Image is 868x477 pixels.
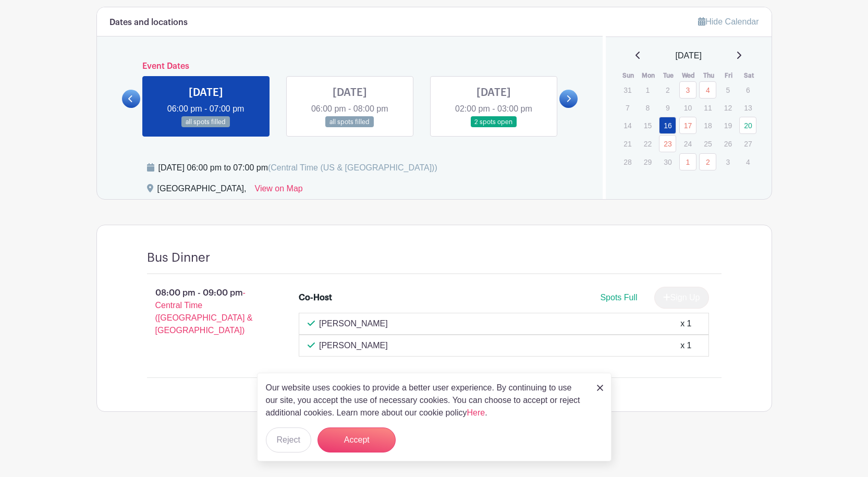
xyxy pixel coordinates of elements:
a: 23 [659,135,676,152]
a: 3 [679,81,696,99]
p: 2 [659,82,676,98]
h6: Dates and locations [109,18,188,28]
span: (Central Time (US & [GEOGRAPHIC_DATA])) [268,163,437,172]
div: x 1 [680,339,691,352]
p: [PERSON_NAME] [319,339,388,352]
p: 28 [619,154,636,170]
th: Thu [699,70,719,81]
button: Reject [266,427,311,452]
p: 3 [719,154,737,170]
th: Fri [719,70,739,81]
th: Sun [618,70,639,81]
div: [DATE] 06:00 pm to 07:00 pm [158,162,437,174]
p: 18 [699,117,716,133]
p: 27 [739,136,756,152]
span: Spots Full [600,293,637,302]
button: Accept [317,427,396,452]
p: 5 [719,82,737,98]
a: 16 [659,117,676,134]
th: Sat [739,70,759,81]
p: 26 [719,136,737,152]
a: View on Map [255,182,303,199]
img: close_button-5f87c8562297e5c2d7936805f587ecaba9071eb48480494691a3f1689db116b3.svg [597,385,603,391]
a: 1 [679,153,696,170]
a: 4 [699,81,716,99]
div: x 1 [680,317,691,330]
p: 25 [699,136,716,152]
p: 1 [639,82,656,98]
p: 4 [739,154,756,170]
p: 14 [619,117,636,133]
p: 24 [679,136,696,152]
p: Our website uses cookies to provide a better user experience. By continuing to use our site, you ... [266,382,586,419]
p: [PERSON_NAME] [319,317,388,330]
a: Here [467,408,485,417]
p: 08:00 pm - 09:00 pm [130,283,283,341]
p: 15 [639,117,656,133]
p: 19 [719,117,737,133]
p: 13 [739,100,756,116]
p: 29 [639,154,656,170]
th: Wed [679,70,699,81]
p: 31 [619,82,636,98]
a: Hide Calendar [698,17,759,26]
p: 10 [679,100,696,116]
div: [GEOGRAPHIC_DATA], [157,182,247,199]
p: 8 [639,100,656,116]
p: 12 [719,100,737,116]
p: 7 [619,100,636,116]
p: 6 [739,82,756,98]
p: 22 [639,136,656,152]
span: [DATE] [676,50,702,62]
div: Co-Host [299,291,332,304]
p: 21 [619,136,636,152]
h4: Bus Dinner [147,250,210,265]
p: 9 [659,100,676,116]
th: Tue [658,70,679,81]
th: Mon [639,70,659,81]
h6: Event Dates [140,62,560,71]
a: 20 [739,117,756,134]
p: 30 [659,154,676,170]
a: 17 [679,117,696,134]
a: 2 [699,153,716,170]
p: 11 [699,100,716,116]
